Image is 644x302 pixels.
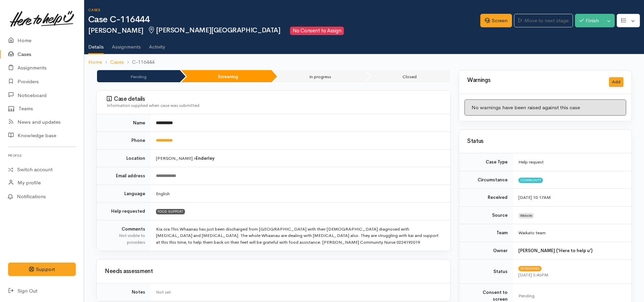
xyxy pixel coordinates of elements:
td: Status [459,260,513,284]
td: English [151,185,450,203]
nav: breadcrumb [84,54,644,70]
span: No Consent to Assign [290,27,344,35]
span: Website [518,213,534,218]
a: Activity [149,35,165,54]
td: Email address [97,167,151,185]
a: Details [88,35,104,55]
h3: Case details [107,96,442,102]
h3: Needs assessment [105,268,442,275]
li: C-116444 [124,58,154,66]
td: Name [97,114,151,132]
div: Not visible to providers [105,232,145,245]
td: Owner [459,242,513,260]
td: Comments [97,220,151,251]
div: Information supplied when case was submitted [107,102,442,109]
td: Source [459,206,513,224]
td: Location [97,149,151,167]
button: Add [609,77,623,87]
li: Screening [181,70,271,82]
td: Notes [97,283,151,301]
li: Closed [366,70,450,82]
a: Screen [480,14,512,28]
h2: [PERSON_NAME] [88,27,480,35]
div: Not set [156,289,442,296]
time: [DATE] 10:17AM [518,194,551,200]
h3: Warnings [467,77,601,84]
td: Language [97,185,151,203]
td: Received [459,189,513,207]
a: Assignments [112,35,141,54]
span: [PERSON_NAME][GEOGRAPHIC_DATA] [148,26,281,34]
div: No warnings have been raised against this case [464,99,626,116]
h6: Profile [8,151,76,160]
td: Help requested [97,203,151,220]
td: Kia ora This Whaanau has just been discharged from [GEOGRAPHIC_DATA] with their [DEMOGRAPHIC_DATA... [151,220,450,251]
h6: Cases [88,8,480,12]
span: [PERSON_NAME] » [156,155,215,161]
span: Community [518,178,543,183]
b: Enderley [196,155,215,161]
td: Case Type [459,153,513,171]
td: Phone [97,132,151,150]
h1: Case C-116444 [88,15,480,25]
a: Move to next stage [514,14,573,28]
a: Cases [110,58,124,66]
button: Finish [575,14,603,28]
td: Help request [513,153,632,171]
b: [PERSON_NAME] ('Here to help u') [518,248,592,253]
h3: Status [467,138,623,145]
li: In progress [273,70,365,82]
span: Waikato team [518,230,546,236]
button: Support [8,263,76,276]
span: Screening [518,266,542,271]
a: Home [88,58,102,66]
span: FOOD SUPPORT [156,209,185,214]
div: Pending [518,293,623,299]
div: [DATE] 3:46PM [518,272,623,278]
li: Pending [97,70,180,82]
td: Circumstance [459,171,513,189]
td: Team [459,224,513,242]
